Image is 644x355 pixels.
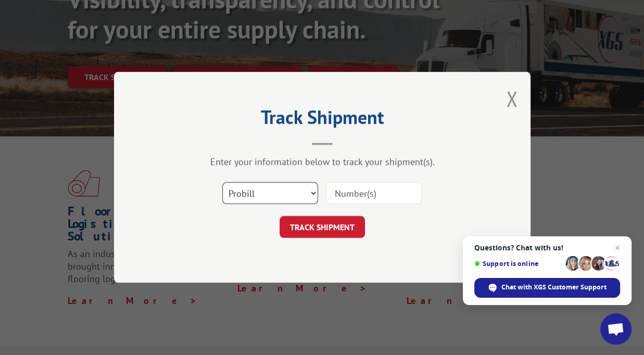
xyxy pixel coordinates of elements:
span: Questions? Chat with us! [474,244,620,252]
h2: Track Shipment [166,110,478,130]
span: Chat with XGS Customer Support [501,283,607,292]
button: TRACK SHIPMENT [280,217,365,238]
button: Close modal [506,85,517,112]
div: Chat with XGS Customer Support [474,278,620,298]
div: Enter your information below to track your shipment(s). [166,156,478,168]
span: Support is online [474,260,562,268]
div: Open chat [600,313,632,345]
span: Close chat [611,242,624,254]
input: Number(s) [326,183,422,205]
